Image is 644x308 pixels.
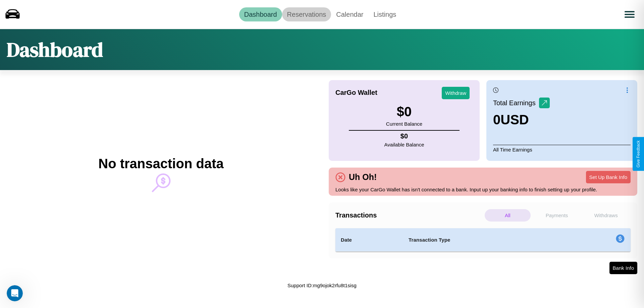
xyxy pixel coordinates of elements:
button: Set Up Bank Info [586,171,631,183]
h1: Dashboard [7,36,103,63]
h4: Transaction Type [409,236,561,244]
div: Give Feedback [636,140,641,168]
p: Current Balance [386,119,422,128]
a: Reservations [282,7,331,21]
p: Support ID: mg9ojok2rfu8t1sisg [287,281,357,290]
a: Dashboard [239,7,282,21]
a: Calendar [331,7,368,21]
h4: CarGo Wallet [335,89,377,97]
p: Total Earnings [493,97,539,109]
p: Payments [534,209,580,222]
button: Bank Info [609,262,637,274]
h4: Uh Oh! [345,172,380,182]
h2: No transaction data [98,156,223,171]
button: Open menu [620,5,639,24]
h4: $ 0 [384,132,424,140]
p: Withdraws [583,209,629,222]
p: All [485,209,531,222]
h4: Transactions [335,211,483,219]
p: Looks like your CarGo Wallet has isn't connected to a bank. Input up your banking info to finish ... [335,185,631,194]
h4: Date [341,236,398,244]
a: Listings [368,7,401,21]
p: Available Balance [384,140,424,149]
h3: $ 0 [386,104,422,119]
button: Withdraw [442,87,470,99]
iframe: Intercom live chat [7,285,23,301]
h3: 0 USD [493,112,550,127]
p: All Time Earnings [493,145,631,154]
table: simple table [335,228,631,252]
